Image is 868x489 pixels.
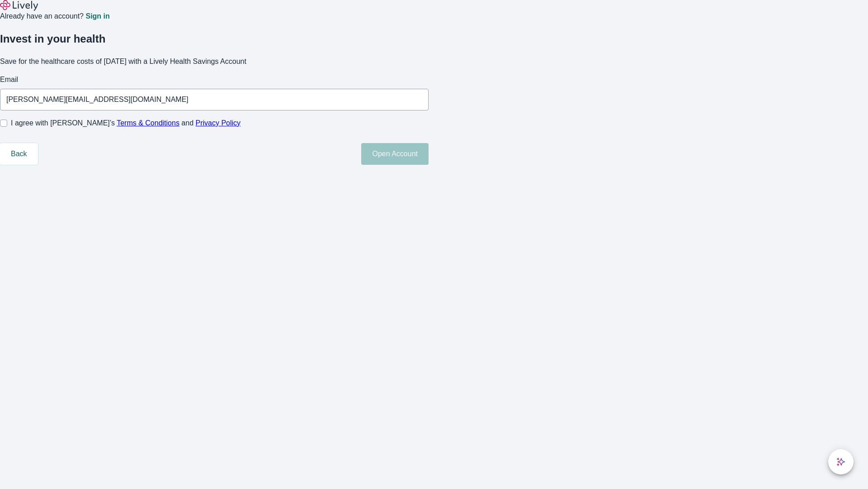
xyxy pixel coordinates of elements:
[11,118,241,129] span: I agree with [PERSON_NAME]’s and
[117,119,179,127] a: Terms & Conditions
[836,457,845,466] svg: Lively AI Assistant
[85,13,109,20] a: Sign in
[828,449,854,475] button: chat
[196,119,241,127] a: Privacy Policy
